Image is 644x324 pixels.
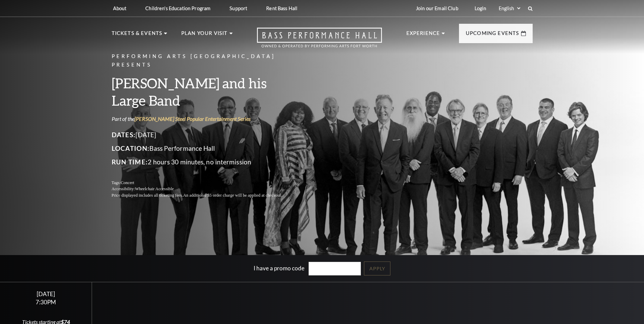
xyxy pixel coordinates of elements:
p: Bass Performance Hall [112,143,298,154]
span: An additional $5 order charge will be applied at checkout. [183,193,282,198]
p: About [113,5,127,11]
p: Plan Your Visit [181,29,228,41]
div: 7:30PM [8,299,84,305]
span: Location: [112,144,150,152]
p: Tickets & Events [112,29,163,41]
span: Dates: [112,131,136,139]
p: Part of the [112,115,298,123]
h3: [PERSON_NAME] and his Large Band [112,74,298,109]
a: [PERSON_NAME] Steel Popular Entertainment Series [134,115,251,122]
label: I have a promo code [254,264,305,271]
span: Wheelchair Accessible [135,186,173,191]
p: Price displayed includes all ticketing fees. [112,192,298,199]
p: Tags: [112,180,298,186]
select: Select: [497,5,521,12]
p: [DATE] [112,129,298,140]
p: Rent Bass Hall [266,5,297,11]
p: Performing Arts [GEOGRAPHIC_DATA] Presents [112,52,298,69]
span: Run Time: [112,158,148,166]
p: Experience [406,29,440,41]
div: [DATE] [8,290,84,298]
span: Concert [121,180,134,185]
p: Children's Education Program [145,5,210,11]
p: 2 hours 30 minutes, no intermission [112,157,298,167]
p: Support [229,5,247,11]
p: Upcoming Events [466,29,519,41]
p: Accessibility: [112,186,298,192]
